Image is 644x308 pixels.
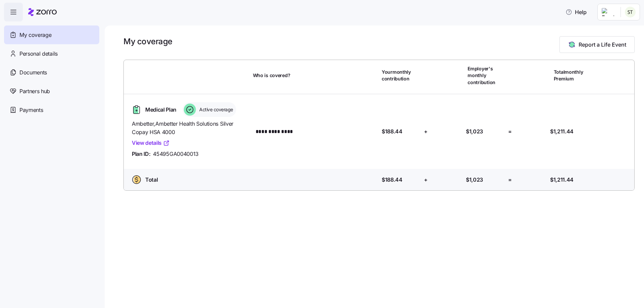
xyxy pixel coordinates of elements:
[145,106,176,114] span: Medical Plan
[253,72,290,79] span: Who is covered?
[508,127,512,136] span: =
[382,127,402,136] span: $188.44
[508,176,512,184] span: =
[382,69,419,82] span: Your monthly contribution
[559,36,635,53] button: Report a Life Event
[145,176,158,184] span: Total
[19,50,58,58] span: Personal details
[132,139,170,147] a: View details
[19,106,43,114] span: Payments
[550,176,574,184] span: $1,211.44
[566,8,587,16] span: Help
[625,7,636,17] img: 61f1931b27175e03a73d4f620a7117dc
[579,41,626,49] span: Report a Life Event
[19,31,51,39] span: My coverage
[560,5,592,19] button: Help
[466,176,483,184] span: $1,023
[19,87,50,96] span: Partners hub
[424,176,428,184] span: +
[197,106,233,113] span: Active coverage
[4,25,99,44] a: My coverage
[19,68,47,77] span: Documents
[554,69,591,82] span: Total monthly Premium
[424,127,428,136] span: +
[550,127,574,136] span: $1,211.44
[466,127,483,136] span: $1,023
[4,63,99,82] a: Documents
[132,120,248,136] span: Ambetter , Ambetter Health Solutions Silver Copay HSA 4000
[123,36,172,47] h1: My coverage
[4,82,99,101] a: Partners hub
[153,150,199,158] span: 45495GA0040013
[132,150,150,158] span: Plan ID:
[468,65,505,86] span: Employer's monthly contribution
[382,176,402,184] span: $188.44
[4,44,99,63] a: Personal details
[602,8,615,16] img: Employer logo
[4,101,99,119] a: Payments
